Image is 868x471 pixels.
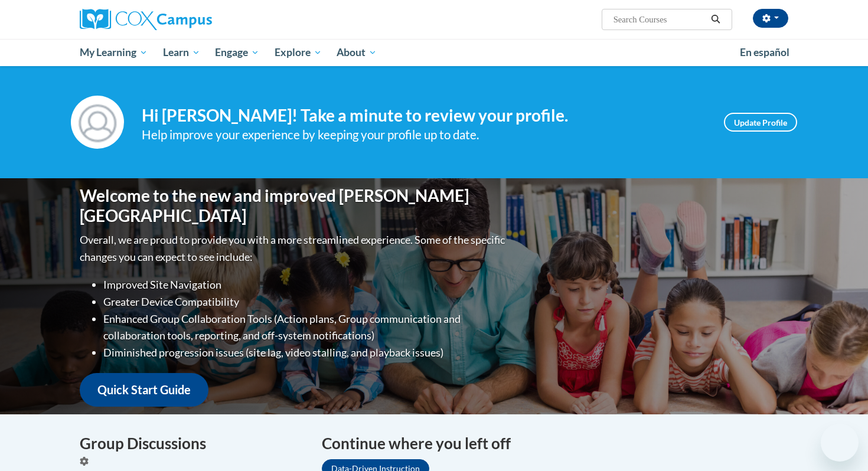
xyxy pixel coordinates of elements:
a: Explore [267,39,329,66]
a: En español [732,40,797,65]
span: Engage [215,45,259,60]
span: About [337,45,377,60]
span: Learn [163,45,200,60]
span: En español [740,46,789,58]
li: Greater Device Compatibility [103,293,508,310]
h4: Hi [PERSON_NAME]! Take a minute to review your profile. [142,106,706,126]
a: Update Profile [724,113,797,132]
li: Improved Site Navigation [103,276,508,293]
button: Search [707,12,725,27]
a: Cox Campus [80,9,304,30]
a: Learn [155,39,208,66]
li: Diminished progression issues (site lag, video stalling, and playback issues) [103,344,508,361]
p: Overall, we are proud to provide you with a more streamlined experience. Some of the specific cha... [80,231,508,266]
a: My Learning [72,39,155,66]
a: Engage [207,39,267,66]
img: Profile Image [71,96,124,149]
span: Explore [275,45,322,60]
input: Search Courses [612,12,707,27]
h1: Welcome to the new and improved [PERSON_NAME][GEOGRAPHIC_DATA] [80,186,508,225]
div: Help improve your experience by keeping your profile up to date. [142,125,706,145]
li: Enhanced Group Collaboration Tools (Action plans, Group communication and collaboration tools, re... [103,310,508,345]
img: Cox Campus [80,9,212,30]
button: Account Settings [753,9,788,28]
iframe: Button to launch messaging window [821,424,859,462]
a: About [329,39,385,66]
div: Main menu [62,39,806,66]
span: My Learning [80,45,148,60]
a: Quick Start Guide [80,373,208,407]
h4: Group Discussions [80,432,304,455]
h4: Continue where you left off [322,432,788,455]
